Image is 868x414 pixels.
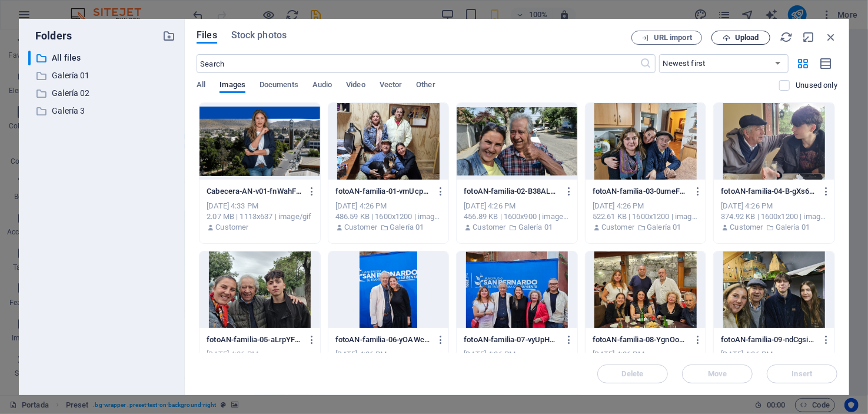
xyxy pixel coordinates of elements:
div: 2.07 MB | 1113x637 | image/gif [207,211,313,222]
span: All [197,78,205,94]
button: URL import [631,31,702,45]
input: Search [197,54,640,73]
span: Upload [735,34,759,41]
p: Customer [601,222,634,233]
p: Customer [215,222,248,233]
div: [DATE] 4:26 PM [593,349,699,360]
p: Galería 01 [52,69,154,82]
p: Folders [28,28,72,44]
span: Audio [312,78,332,94]
span: Images [220,78,245,94]
p: Galería 3 [52,104,154,118]
p: Galería 01 [390,222,424,233]
p: Cabecera-AN-v01-fnWahF4z1z31HrzgD3ZHYQ.gif [207,186,302,197]
p: fotoAN-familia-06-yOAWcuZ81wVLfBRXwpOdvw.jpg [335,334,431,345]
p: fotoAN-familia-08-YgnOo9Mo5REiQfqCjC4GNQ.jpg [593,334,688,345]
div: 456.89 KB | 1600x900 | image/jpeg [464,211,570,222]
p: fotoAN-familia-03-0umeFNhntPsVfibhqn_qxQ.jpg [593,186,688,197]
div: [DATE] 4:26 PM [593,201,699,211]
p: Galería 01 [647,222,681,233]
p: fotoAN-familia-01-vmUcpaW4pD2vgLvTsbTDEw.jpg [335,186,431,197]
div: [DATE] 4:26 PM [335,349,442,360]
i: Close [824,31,837,44]
i: Reload [780,31,793,44]
div: 522.61 KB | 1600x1200 | image/jpeg [593,211,699,222]
div: Galería 02 [28,86,175,101]
span: Documents [260,78,298,94]
div: [DATE] 4:26 PM [721,201,827,211]
p: Customer [730,222,763,233]
div: 486.59 KB | 1600x1200 | image/jpeg [335,211,442,222]
div: By: Customer | Folder: Galería 01 [335,222,442,233]
div: ​ [28,51,31,65]
p: fotoAN-familia-04-B-gXs6u9pExP2fIUY2Qa1A.jpg [721,186,816,197]
p: Galería 01 [776,222,810,233]
div: Galería 3 [28,104,175,118]
div: Galería 01 [28,68,175,83]
span: Video [346,78,365,94]
div: [DATE] 4:26 PM [464,349,570,360]
p: Customer [473,222,505,233]
p: Customer [344,222,377,233]
span: Stock photos [231,28,287,42]
div: [DATE] 4:26 PM [335,201,442,211]
p: fotoAN-familia-07-vyUpHMIrFtTXiVEqjAuq0g.jpg [464,334,559,345]
span: URL import [654,34,692,41]
span: Other [416,78,435,94]
span: Vector [380,78,403,94]
div: By: Customer | Folder: Galería 01 [464,222,570,233]
p: Galería 01 [518,222,553,233]
p: fotoAN-familia-05-aLrpYFfIUP833O4U57ue9g.jpg [207,334,302,345]
div: [DATE] 4:26 PM [207,349,313,360]
p: fotoAN-familia-02-B38ALmR9y9i13fJOPYQF2Q.jpg [464,186,559,197]
p: Galería 02 [52,87,154,100]
i: Minimize [802,31,815,44]
p: fotoAN-familia-09-ndCgsiulOACdfXtt_BbIhA.jpg [721,334,816,345]
div: By: Customer | Folder: Galería 01 [593,222,699,233]
p: All files [52,51,154,65]
div: [DATE] 4:26 PM [721,349,827,360]
p: Displays only files that are not in use on the website. Files added during this session can still... [796,80,837,91]
button: Upload [711,31,770,45]
div: By: Customer | Folder: Galería 01 [721,222,827,233]
span: Files [197,28,217,42]
div: 374.92 KB | 1600x1200 | image/jpeg [721,211,827,222]
div: [DATE] 4:33 PM [207,201,313,211]
div: [DATE] 4:26 PM [464,201,570,211]
i: Create new folder [162,29,175,42]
